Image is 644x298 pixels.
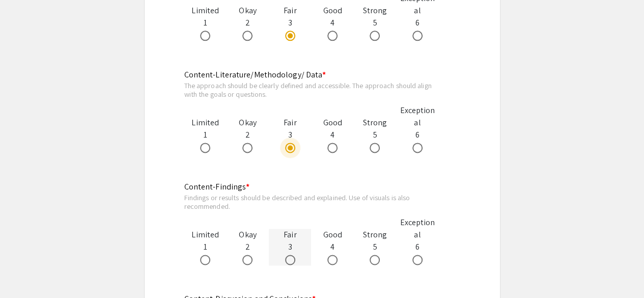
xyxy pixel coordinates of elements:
div: Fair [269,117,311,129]
div: 1 [184,117,227,153]
div: 3 [269,117,311,153]
div: 2 [227,229,269,265]
div: Fair [269,5,311,17]
div: Good [311,117,353,129]
div: Fair [269,229,311,241]
div: Strong [354,5,396,17]
div: The approach should be clearly defined and accessible. The approach should align with the goals o... [184,81,439,99]
div: Findings or results should be described and explained. Use of visuals is also recommended. [184,193,439,211]
div: 3 [269,5,311,41]
div: 6 [396,104,438,153]
div: 4 [311,229,353,265]
div: 4 [311,117,353,153]
div: 2 [227,117,269,153]
div: 6 [396,216,438,265]
div: Exceptional [396,104,438,129]
div: 4 [311,5,353,41]
div: Limited [184,229,227,241]
div: 2 [227,5,269,41]
div: 3 [269,229,311,265]
div: 1 [184,5,227,41]
iframe: Chat [8,252,43,290]
div: Okay [227,117,269,129]
div: Limited [184,5,227,17]
div: 5 [354,229,396,265]
div: Good [311,5,353,17]
div: Okay [227,5,269,17]
div: Limited [184,117,227,129]
div: Strong [354,229,396,241]
mat-label: Content-Literature/Methodology/ Data [184,69,326,80]
div: 1 [184,229,227,265]
div: Exceptional [396,216,438,241]
div: 5 [354,5,396,41]
div: Okay [227,229,269,241]
div: Strong [354,117,396,129]
div: Good [311,229,353,241]
mat-label: Content-Findings [184,181,250,192]
div: 5 [354,117,396,153]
